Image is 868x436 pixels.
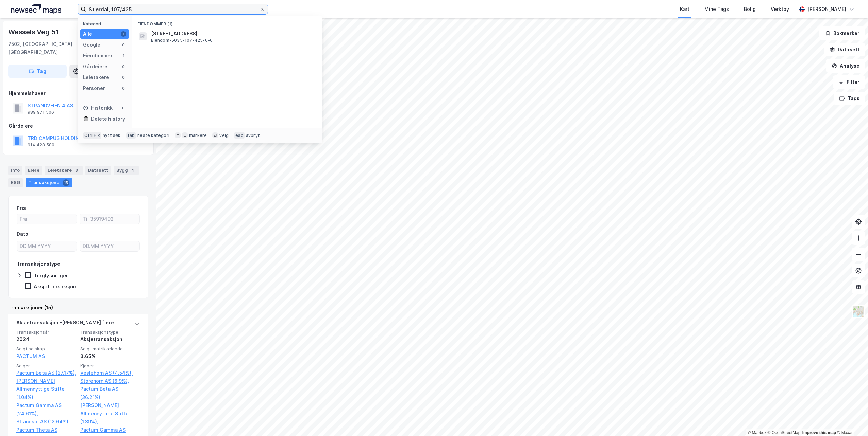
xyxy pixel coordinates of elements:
[11,4,61,14] img: logo.a4113a55bc3d86da70a041830d287a7e.svg
[16,363,76,369] span: Selger
[8,40,112,56] div: 7502, [GEOGRAPHIC_DATA], [GEOGRAPHIC_DATA]
[16,401,76,418] a: Pactum Gamma AS (24.61%),
[16,346,76,352] span: Solgt selskap
[83,62,107,71] div: Gårdeiere
[17,260,60,268] div: Transaksjonstype
[17,230,28,238] div: Dato
[121,31,126,37] div: 1
[234,132,245,139] div: esc
[151,38,213,43] span: Eiendom • 5035-107-425-0-0
[121,75,126,80] div: 0
[25,166,42,175] div: Eiere
[9,122,148,130] div: Gårdeiere
[852,305,865,318] img: Z
[17,214,77,224] input: Fra
[16,353,45,359] a: PACTUM AS
[704,5,729,13] div: Mine Tags
[80,385,140,401] a: Pactum Beta AS (36.21%),
[16,377,76,401] a: [PERSON_NAME] Allmennyttige Stifte (1.04%),
[73,167,80,174] div: 3
[83,41,100,49] div: Google
[16,329,76,335] span: Transaksjonsår
[151,30,314,38] span: [STREET_ADDRESS]
[132,16,322,28] div: Eiendommer (1)
[768,430,801,435] a: OpenStreetMap
[28,110,54,115] div: 989 971 506
[744,5,756,13] div: Bolig
[80,329,140,335] span: Transaksjonstype
[8,178,23,187] div: ESG
[121,86,126,91] div: 0
[83,73,109,81] div: Leietakere
[16,335,76,343] div: 2024
[83,104,113,112] div: Historikk
[824,43,865,56] button: Datasett
[834,92,865,105] button: Tags
[748,430,766,435] a: Mapbox
[137,133,169,138] div: neste kategori
[83,132,101,139] div: Ctrl + k
[807,5,846,13] div: [PERSON_NAME]
[114,166,139,175] div: Bygg
[16,319,114,329] div: Aksjetransaksjon - [PERSON_NAME] flere
[17,241,77,251] input: DD.MM.YYYY
[91,115,125,123] div: Delete history
[8,26,60,37] div: Wessels Veg 51
[26,178,72,187] div: Transaksjoner
[802,430,836,435] a: Improve this map
[34,272,68,279] div: Tinglysninger
[219,133,229,138] div: velg
[103,133,121,138] div: nytt søk
[246,133,260,138] div: avbryt
[833,75,865,89] button: Filter
[34,283,76,290] div: Aksjetransaksjon
[83,52,113,60] div: Eiendommer
[63,179,69,186] div: 15
[83,84,105,92] div: Personer
[80,346,140,352] span: Solgt matrikkelandel
[680,5,689,13] div: Kart
[819,26,865,40] button: Bokmerker
[85,166,111,175] div: Datasett
[121,64,126,69] div: 0
[17,204,26,212] div: Pris
[121,42,126,48] div: 0
[83,21,129,26] div: Kategori
[121,53,126,58] div: 1
[826,59,865,73] button: Analyse
[80,363,140,369] span: Kjøper
[80,352,140,360] div: 3.65%
[80,401,140,426] a: [PERSON_NAME] Allmennyttige Stifte (1.39%),
[16,418,76,426] a: Strandsol AS (12.64%),
[9,89,148,97] div: Hjemmelshaver
[28,142,54,148] div: 914 428 580
[189,133,207,138] div: markere
[80,369,140,377] a: Veslehorn AS (4.54%),
[80,335,140,343] div: Aksjetransaksjon
[45,166,83,175] div: Leietakere
[771,5,789,13] div: Verktøy
[80,241,139,251] input: DD.MM.YYYY
[80,214,139,224] input: Til 35919492
[83,30,92,38] div: Alle
[8,166,22,175] div: Info
[8,65,67,78] button: Tag
[129,167,136,174] div: 1
[121,105,126,111] div: 0
[80,377,140,385] a: Storehorn AS (6.9%),
[126,132,136,139] div: tab
[16,369,76,377] a: Pactum Beta AS (27.17%),
[8,304,148,312] div: Transaksjoner (15)
[834,403,868,436] iframe: Chat Widget
[86,4,260,14] input: Søk på adresse, matrikkel, gårdeiere, leietakere eller personer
